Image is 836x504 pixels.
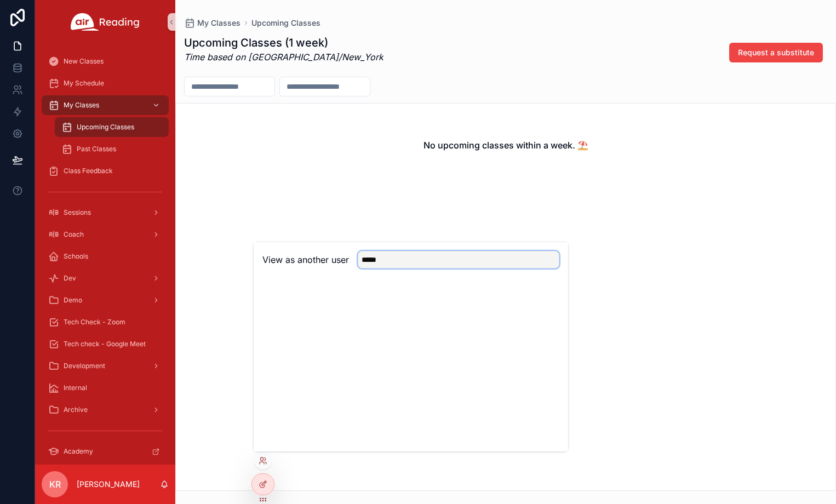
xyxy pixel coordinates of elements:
[64,296,82,305] span: Demo
[64,79,104,88] span: My Schedule
[64,274,76,283] span: Dev
[184,51,383,62] em: Time based on [GEOGRAPHIC_DATA]/New_York
[42,73,169,93] a: My Schedule
[42,161,169,181] a: Class Feedback
[197,18,241,28] span: My Classes
[42,247,169,266] a: Schools
[423,139,588,152] h2: No upcoming classes within a week. ⛱️
[42,51,169,71] a: New Classes
[77,123,134,131] span: Upcoming Classes
[42,400,169,420] a: Archive
[42,225,169,244] a: Coach
[42,95,169,115] a: My Classes
[64,405,88,414] span: Archive
[42,356,169,376] a: Development
[64,101,99,110] span: My Classes
[71,13,140,31] img: App logo
[55,139,169,159] a: Past Classes
[42,442,169,461] a: Academy
[729,43,823,62] button: Request a substitute
[64,362,105,370] span: Development
[77,145,116,153] span: Past Classes
[42,312,169,332] a: Tech Check - Zoom
[42,378,169,398] a: Internal
[184,35,383,50] h1: Upcoming Classes (1 week)
[42,290,169,310] a: Demo
[42,268,169,288] a: Dev
[42,334,169,354] a: Tech check - Google Meet
[738,47,814,58] span: Request a substitute
[251,18,320,28] a: Upcoming Classes
[42,203,169,222] a: Sessions
[49,478,61,491] span: KR
[64,318,125,327] span: Tech Check - Zoom
[64,230,84,239] span: Coach
[64,252,88,261] span: Schools
[184,18,241,28] a: My Classes
[35,44,175,465] div: scrollable content
[64,167,113,175] span: Class Feedback
[64,57,104,66] span: New Classes
[64,340,146,348] span: Tech check - Google Meet
[77,479,140,490] p: [PERSON_NAME]
[64,208,91,217] span: Sessions
[262,253,349,266] h2: View as another user
[64,447,93,456] span: Academy
[55,117,169,137] a: Upcoming Classes
[64,383,87,392] span: Internal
